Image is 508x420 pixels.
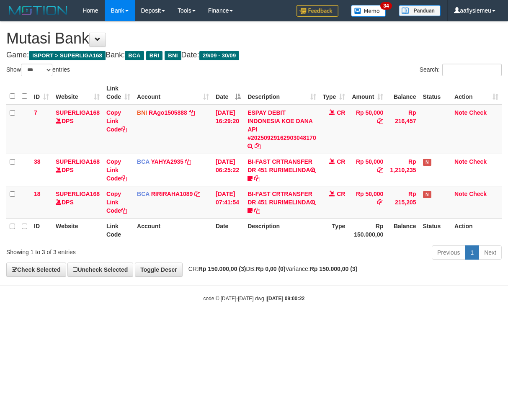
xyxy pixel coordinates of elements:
[310,265,358,272] strong: Rp 150.000,00 (3)
[244,81,320,105] th: Description: activate to sort column ascending
[204,296,305,301] small: code © [DATE]-[DATE] dwg |
[256,265,286,272] strong: Rp 0,00 (0)
[185,158,191,165] a: Copy YAHYA2935 to clipboard
[454,158,467,165] a: Note
[212,186,244,218] td: [DATE] 07:41:54
[6,64,70,76] label: Show entries
[387,186,419,218] td: Rp 215,205
[244,154,320,186] td: BI-FAST CRTRANSFER DR 451 RURIMELINDA
[137,109,147,116] span: BNI
[469,109,487,116] a: Check
[469,158,487,165] a: Check
[52,186,103,218] td: DPS
[34,191,41,197] span: 18
[255,143,260,149] a: Copy ESPAY DEBIT INDONESIA KOE DANA API #20250929162903048170 to clipboard
[469,191,487,197] a: Check
[165,51,181,60] span: BNI
[67,263,133,277] a: Uncheck Selected
[199,265,246,272] strong: Rp 150.000,00 (3)
[52,218,103,242] th: Website
[103,81,134,105] th: Link Code: activate to sort column ascending
[212,218,244,242] th: Date
[199,51,240,60] span: 29/09 - 30/09
[387,218,419,242] th: Balance
[137,191,150,197] span: BCA
[6,4,70,17] img: MOTION_logo.png
[146,51,162,60] span: BRI
[149,109,187,116] a: RAgo1505888
[29,51,106,60] span: ISPORT > SUPERLIGA168
[103,218,134,242] th: Link Code
[377,167,383,173] a: Copy Rp 50,000 to clipboard
[106,109,127,133] a: Copy Link Code
[106,191,127,214] a: Copy Link Code
[56,158,100,165] a: SUPERLIGA168
[377,199,383,206] a: Copy Rp 50,000 to clipboard
[6,30,502,47] h1: Mutasi Bank
[6,245,205,256] div: Showing 1 to 3 of 3 entries
[56,191,100,197] a: SUPERLIGA168
[189,109,195,116] a: Copy RAgo1505888 to clipboard
[399,5,441,16] img: panduan.png
[31,81,52,105] th: ID: activate to sort column ascending
[34,109,37,116] span: 7
[337,158,345,165] span: CR
[420,218,451,242] th: Status
[423,191,431,198] span: Has Note
[465,245,479,260] a: 1
[423,159,431,166] span: Has Note
[432,245,465,260] a: Previous
[31,218,52,242] th: ID
[52,105,103,154] td: DPS
[212,154,244,186] td: [DATE] 06:25:22
[320,81,349,105] th: Type: activate to sort column ascending
[6,263,66,277] a: Check Selected
[151,158,184,165] a: YAHYA2935
[348,218,387,242] th: Rp 150.000,00
[184,265,358,272] span: CR: DB: Variance:
[451,81,502,105] th: Action: activate to sort column ascending
[442,64,502,76] input: Search:
[387,154,419,186] td: Rp 1,210,235
[337,109,345,116] span: CR
[137,158,150,165] span: BCA
[451,218,502,242] th: Action
[454,191,467,197] a: Note
[52,81,103,105] th: Website: activate to sort column ascending
[348,81,387,105] th: Amount: activate to sort column ascending
[194,191,200,197] a: Copy RIRIRAHA1089 to clipboard
[212,105,244,154] td: [DATE] 16:29:20
[212,81,244,105] th: Date: activate to sort column descending
[387,105,419,154] td: Rp 216,457
[134,218,212,242] th: Account
[254,207,260,214] a: Copy BI-FAST CRTRANSFER DR 451 RURIMELINDA to clipboard
[134,81,212,105] th: Account: activate to sort column ascending
[34,158,41,165] span: 38
[420,81,451,105] th: Status
[125,51,144,60] span: BCA
[351,5,386,17] img: Button%20Memo.svg
[56,109,100,116] a: SUPERLIGA168
[337,191,345,197] span: CR
[151,191,193,197] a: RIRIRAHA1089
[420,64,502,76] label: Search:
[348,186,387,218] td: Rp 50,000
[254,175,260,182] a: Copy BI-FAST CRTRANSFER DR 451 RURIMELINDA to clipboard
[244,186,320,218] td: BI-FAST CRTRANSFER DR 451 RURIMELINDA
[348,154,387,186] td: Rp 50,000
[6,51,502,59] h4: Game: Bank: Date:
[387,81,419,105] th: Balance
[377,118,383,124] a: Copy Rp 50,000 to clipboard
[348,105,387,154] td: Rp 50,000
[479,245,502,260] a: Next
[454,109,467,116] a: Note
[135,263,183,277] a: Toggle Descr
[52,154,103,186] td: DPS
[244,218,320,242] th: Description
[320,218,349,242] th: Type
[380,2,392,10] span: 34
[106,158,127,182] a: Copy Link Code
[297,5,338,17] img: Feedback.jpg
[21,64,52,76] select: Showentries
[267,296,304,301] strong: [DATE] 09:00:22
